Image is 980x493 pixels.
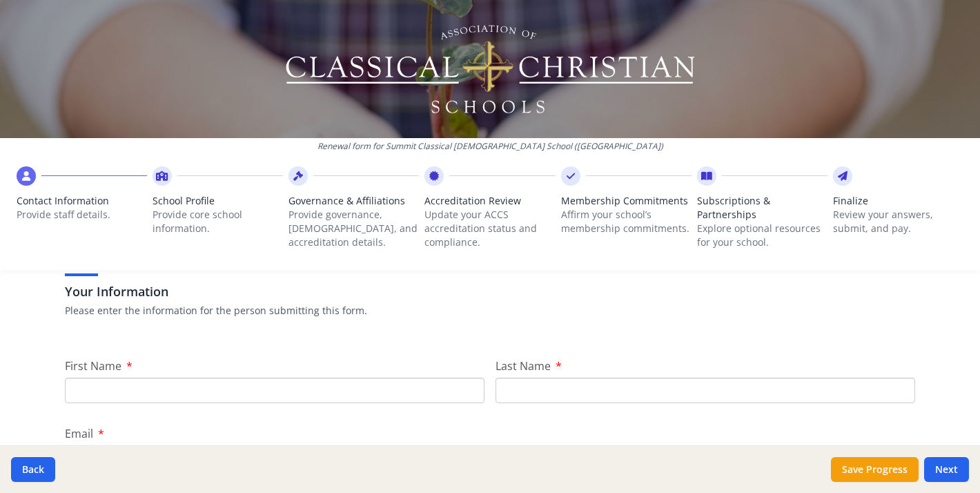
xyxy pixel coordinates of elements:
span: School Profile [153,194,283,208]
span: Membership Commitments [561,194,692,208]
p: Affirm your school’s membership commitments. [561,208,692,235]
h3: Your Information [65,282,915,301]
span: Email [65,426,93,441]
span: First Name [65,358,121,374]
span: Governance & Affiliations [288,194,419,208]
button: Next [924,457,969,482]
span: Finalize [833,194,963,208]
span: Subscriptions & Partnerships [697,194,827,222]
span: Accreditation Review [424,194,555,208]
button: Save Progress [831,457,919,482]
p: Review your answers, submit, and pay. [833,208,963,235]
p: Provide core school information. [153,208,283,235]
img: Logo [284,21,697,117]
span: Contact Information [17,194,147,208]
p: Provide staff details. [17,208,147,222]
p: Update your ACCS accreditation status and compliance. [424,208,555,249]
p: Explore optional resources for your school. [697,222,827,249]
p: Please enter the information for the person submitting this form. [65,304,915,318]
button: Back [11,457,55,482]
span: Last Name [496,358,551,374]
p: Provide governance, [DEMOGRAPHIC_DATA], and accreditation details. [288,208,419,249]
